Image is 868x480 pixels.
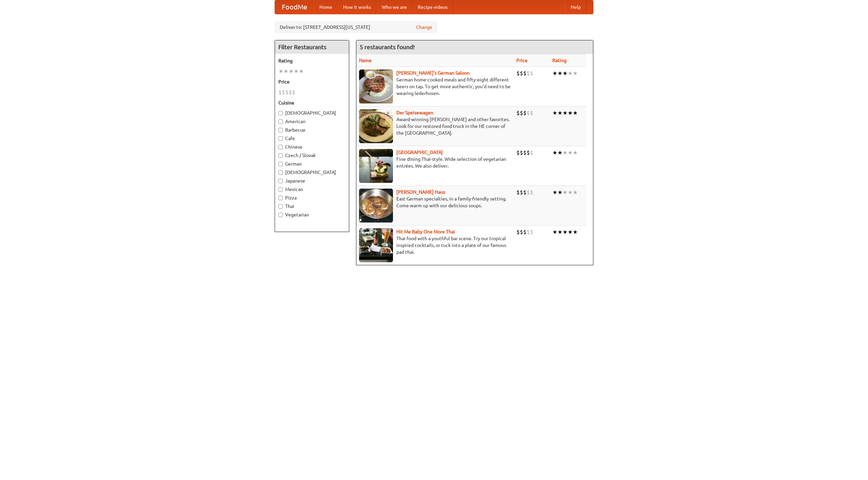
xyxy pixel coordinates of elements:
[520,149,523,156] li: $
[278,111,283,115] input: [DEMOGRAPHIC_DATA]
[523,149,527,156] li: $
[563,70,568,77] li: ★
[563,109,568,117] li: ★
[552,70,557,77] li: ★
[516,149,520,156] li: $
[523,228,527,236] li: $
[278,57,346,64] h5: Rating
[557,189,563,196] li: ★
[278,145,283,149] input: Chinese
[275,40,349,54] h4: Filter Restaurants
[530,149,533,156] li: $
[530,109,533,117] li: $
[278,136,283,141] input: Cafe
[568,189,573,196] li: ★
[530,228,533,236] li: $
[396,189,445,195] b: [PERSON_NAME] Haus
[396,229,455,234] a: Hit Me Baby One More Thai
[557,149,563,156] li: ★
[282,89,285,96] li: $
[359,228,393,262] img: babythai.jpg
[520,109,523,117] li: $
[278,169,346,176] label: [DEMOGRAPHIC_DATA]
[520,70,523,77] li: $
[359,58,372,63] a: Name
[360,44,415,50] ng-pluralize: 5 restaurants found!
[563,189,568,196] li: ★
[523,189,527,196] li: $
[516,109,520,117] li: $
[516,70,520,77] li: $
[278,143,346,150] label: Chinese
[359,70,393,103] img: esthers.jpg
[278,135,346,142] label: Cafe
[278,110,346,116] label: [DEMOGRAPHIC_DATA]
[278,128,283,132] input: Barbecue
[278,179,283,183] input: Japanese
[527,70,530,77] li: $
[563,149,568,156] li: ★
[278,153,283,158] input: Czech / Slovak
[530,70,533,77] li: $
[278,211,346,218] label: Vegetarian
[516,58,528,63] a: Price
[359,195,511,209] p: East German specialties, in a family-friendly setting. Come warm up with our delicious soups.
[359,189,393,223] img: kohlhaus.jpg
[278,127,346,133] label: Barbecue
[527,109,530,117] li: $
[292,89,295,96] li: $
[568,149,573,156] li: ★
[285,89,289,96] li: $
[278,196,283,200] input: Pizza
[563,228,568,236] li: ★
[283,68,289,75] li: ★
[278,187,283,192] input: Mexican
[359,109,393,143] img: speisewagen.jpg
[376,0,412,14] a: Who we are
[527,149,530,156] li: $
[552,228,557,236] li: ★
[527,189,530,196] li: $
[568,228,573,236] li: ★
[520,189,523,196] li: $
[359,149,393,183] img: satay.jpg
[278,78,346,85] h5: Price
[557,109,563,117] li: ★
[573,189,578,196] li: ★
[359,116,511,136] p: Award-winning [PERSON_NAME] and other favorites. Look for our restored food truck in the NE corne...
[416,24,432,31] a: Change
[278,119,283,124] input: American
[278,203,346,210] label: Thai
[573,149,578,156] li: ★
[278,99,346,106] h5: Cuisine
[278,162,283,166] input: German
[278,213,283,217] input: Vegetarian
[552,149,557,156] li: ★
[338,0,376,14] a: How it works
[552,109,557,117] li: ★
[396,70,470,76] b: [PERSON_NAME]'s German Saloon
[359,76,511,97] p: German home-cooked meals and fifty-eight different beers on tap. To get more authentic, you'd nee...
[520,228,523,236] li: $
[396,150,443,155] a: [GEOGRAPHIC_DATA]
[278,177,346,184] label: Japanese
[278,194,346,201] label: Pizza
[527,228,530,236] li: $
[314,0,338,14] a: Home
[278,118,346,125] label: American
[299,68,304,75] li: ★
[278,89,282,96] li: $
[573,70,578,77] li: ★
[278,160,346,167] label: German
[573,228,578,236] li: ★
[275,21,437,33] div: Deliver to: [STREET_ADDRESS][US_STATE]
[552,189,557,196] li: ★
[412,0,453,14] a: Recipe videos
[568,70,573,77] li: ★
[396,110,433,115] a: Der Speisewagen
[516,228,520,236] li: $
[523,70,527,77] li: $
[278,68,283,75] li: ★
